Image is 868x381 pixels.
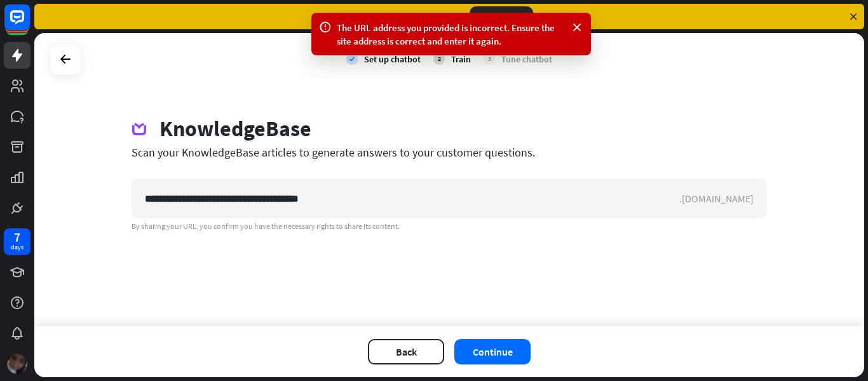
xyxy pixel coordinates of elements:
[159,116,311,142] div: KnowledgeBase
[501,53,552,65] div: Tune chatbot
[470,6,533,27] div: Add chatbot
[346,53,358,65] i: check
[433,53,445,65] div: 2
[451,53,471,65] div: Train
[454,339,531,364] button: Continue
[350,11,459,23] div: Create your first AI chatbot
[679,192,766,205] div: .[DOMAIN_NAME]
[132,221,767,232] div: By sharing your URL, you confirm you have the necessary rights to share its content.
[368,339,444,364] button: Back
[4,228,31,255] a: 7 days
[14,232,20,243] div: 7
[10,5,48,43] button: Open LiveChat chat widget
[484,53,495,65] div: 3
[132,145,767,160] div: Scan your KnowledgeBase articles to generate answers to your customer questions.
[11,243,24,252] div: days
[364,53,421,65] div: Set up chatbot
[337,21,566,48] div: The URL address you provided is incorrect. Ensure the site address is correct and enter it again.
